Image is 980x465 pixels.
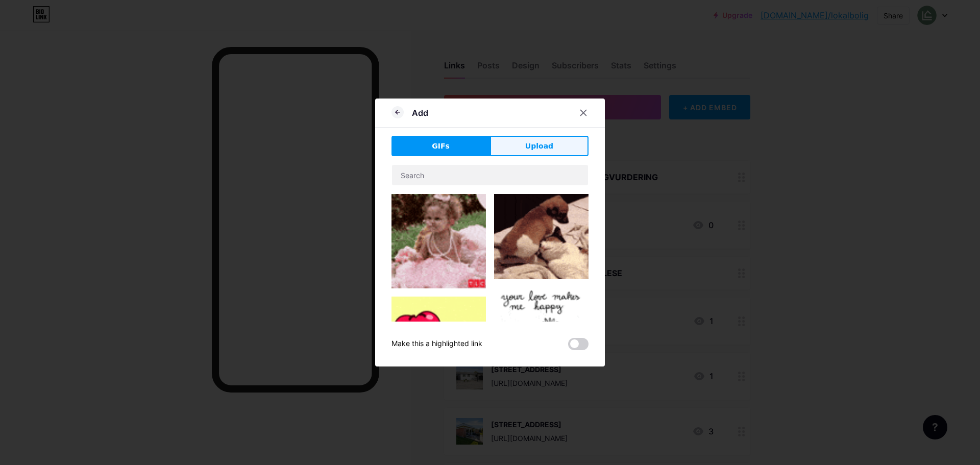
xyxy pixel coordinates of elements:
[391,297,486,391] img: Gihpy
[494,194,589,279] img: Gihpy
[391,136,490,156] button: GIFs
[391,194,486,288] img: Gihpy
[391,338,482,350] div: Make this a highlighted link
[494,287,589,382] img: Gihpy
[432,141,450,152] span: GIFs
[525,141,553,152] span: Upload
[392,165,588,185] input: Search
[412,107,428,119] div: Add
[490,136,589,156] button: Upload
